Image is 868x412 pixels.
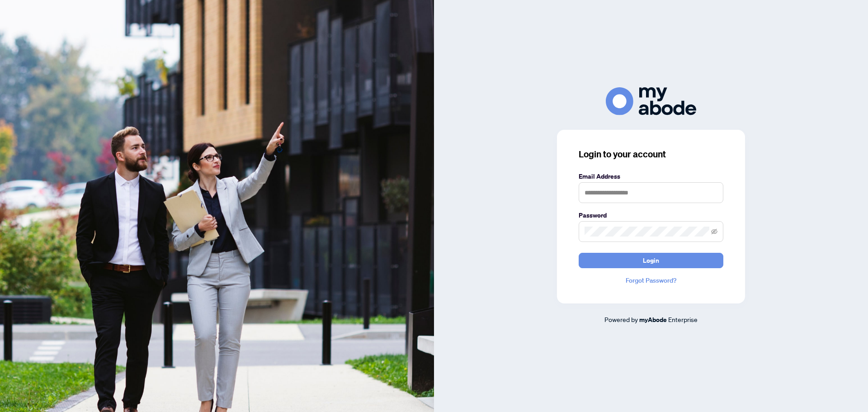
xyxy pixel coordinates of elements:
[579,171,723,181] label: Email Address
[639,315,667,325] a: myAbode
[643,253,659,268] span: Login
[711,228,717,235] span: eye-invisible
[579,148,723,161] h3: Login to your account
[604,315,638,323] span: Powered by
[579,275,723,285] a: Forgot Password?
[579,210,723,220] label: Password
[579,253,723,268] button: Login
[668,315,698,323] span: Enterprise
[606,87,696,115] img: ma-logo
